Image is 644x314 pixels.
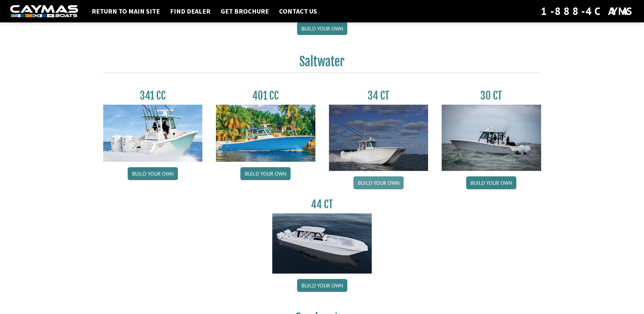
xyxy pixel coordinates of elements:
img: white-logo-c9c8dbefe5ff5ceceb0f0178aa75bf4bb51f6bca0971e226c86eb53dfe498488.png [10,5,78,18]
h3: 30 CT [442,89,541,102]
a: Build your own [466,176,516,189]
a: Find Dealer [167,7,214,16]
h3: 401 CC [216,89,315,102]
img: 30_CT_photo_shoot_for_caymas_connect.jpg [442,105,541,171]
a: Return to main site [88,7,163,16]
h3: 44 CT [272,198,372,211]
a: Build your own [297,22,347,35]
h2: Saltwater [103,54,541,73]
a: Contact Us [276,7,320,16]
img: 44ct_background.png [272,213,372,274]
img: 401CC_thumb.pg.jpg [216,105,315,162]
a: Build your own [297,279,347,292]
h3: 341 CC [103,89,203,102]
img: 341CC-thumbjpg.jpg [103,105,203,162]
a: Build your own [128,167,178,180]
a: Build your own [240,167,291,180]
a: Build your own [353,176,404,189]
a: Get Brochure [217,7,272,16]
img: Caymas_34_CT_pic_1.jpg [329,105,428,171]
div: 1-888-4CAYMAS [541,4,634,19]
h3: 34 CT [329,89,428,102]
